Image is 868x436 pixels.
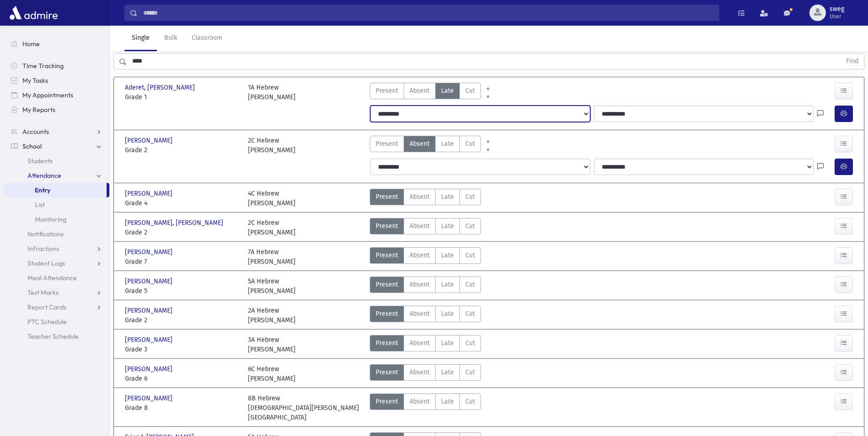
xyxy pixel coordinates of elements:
[125,315,239,325] span: Grade 2
[125,218,225,228] span: [PERSON_NAME], [PERSON_NAME]
[248,335,296,354] div: 3A Hebrew [PERSON_NAME]
[410,280,430,289] span: Absent
[376,338,398,348] span: Present
[125,228,239,237] span: Grade 2
[125,345,239,354] span: Grade 3
[157,26,184,51] a: Bulk
[35,186,50,194] span: Entry
[125,364,174,374] span: [PERSON_NAME]
[248,189,296,208] div: 4C Hebrew [PERSON_NAME]
[248,276,296,296] div: 5A Hebrew [PERSON_NAME]
[125,189,174,198] span: [PERSON_NAME]
[22,128,49,136] span: Accounts
[370,364,481,383] div: AttTypes
[465,86,475,96] span: Cut
[4,168,109,183] a: Attendance
[465,309,475,319] span: Cut
[22,40,40,48] span: Home
[465,338,475,348] span: Cut
[22,76,48,85] span: My Tasks
[248,393,362,422] div: 8B Hebrew [DEMOGRAPHIC_DATA][PERSON_NAME][GEOGRAPHIC_DATA]
[248,83,296,102] div: 1A Hebrew [PERSON_NAME]
[441,250,454,260] span: Late
[410,250,430,260] span: Absent
[410,309,430,319] span: Absent
[248,306,296,325] div: 2A Hebrew [PERSON_NAME]
[441,338,454,348] span: Late
[441,309,454,319] span: Late
[4,37,109,51] a: Home
[4,197,109,212] a: List
[376,221,398,231] span: Present
[4,124,109,139] a: Accounts
[138,5,719,21] input: Search
[370,218,481,237] div: AttTypes
[465,280,475,289] span: Cut
[27,171,61,180] span: Attendance
[441,139,454,149] span: Late
[125,306,174,315] span: [PERSON_NAME]
[376,139,398,149] span: Present
[370,189,481,208] div: AttTypes
[125,276,174,286] span: [PERSON_NAME]
[376,192,398,202] span: Present
[125,403,239,413] span: Grade 8
[441,192,454,202] span: Late
[248,136,296,155] div: 2C Hebrew [PERSON_NAME]
[4,58,109,73] a: Time Tracking
[4,139,109,154] a: School
[125,374,239,383] span: Grade 6
[125,247,174,257] span: [PERSON_NAME]
[441,280,454,289] span: Late
[841,53,864,69] button: Find
[4,183,107,197] a: Entry
[248,218,296,237] div: 2C Hebrew [PERSON_NAME]
[370,306,481,325] div: AttTypes
[22,142,42,150] span: School
[7,4,60,22] img: AdmirePro
[465,250,475,260] span: Cut
[22,106,55,114] span: My Reports
[410,397,430,406] span: Absent
[125,286,239,296] span: Grade 5
[376,309,398,319] span: Present
[22,91,73,99] span: My Appointments
[376,367,398,377] span: Present
[370,247,481,266] div: AttTypes
[27,288,59,297] span: Test Marks
[35,215,66,223] span: Monitoring
[441,86,454,96] span: Late
[125,145,239,155] span: Grade 2
[465,139,475,149] span: Cut
[125,92,239,102] span: Grade 1
[27,259,65,267] span: Student Logs
[248,364,296,383] div: 6C Hebrew [PERSON_NAME]
[410,338,430,348] span: Absent
[125,136,174,145] span: [PERSON_NAME]
[4,154,109,168] a: Students
[370,276,481,296] div: AttTypes
[370,393,481,422] div: AttTypes
[4,88,109,102] a: My Appointments
[4,329,109,344] a: Teacher Schedule
[27,230,64,238] span: Notifications
[125,335,174,345] span: [PERSON_NAME]
[125,393,174,403] span: [PERSON_NAME]
[370,83,481,102] div: AttTypes
[830,13,844,20] span: User
[4,102,109,117] a: My Reports
[35,201,45,209] span: List
[465,367,475,377] span: Cut
[4,300,109,314] a: Report Cards
[376,250,398,260] span: Present
[4,285,109,300] a: Test Marks
[376,86,398,96] span: Present
[4,314,109,329] a: PTC Schedule
[125,198,239,208] span: Grade 4
[4,227,109,241] a: Notifications
[465,397,475,406] span: Cut
[27,332,79,340] span: Teacher Schedule
[441,367,454,377] span: Late
[376,397,398,406] span: Present
[27,274,77,282] span: Meal Attendance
